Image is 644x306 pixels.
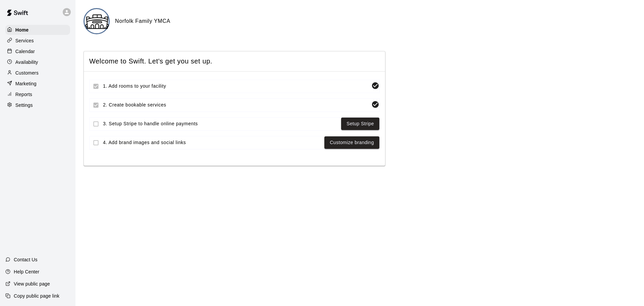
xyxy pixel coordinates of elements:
[103,101,369,108] span: 2. Create bookable services
[15,48,35,55] p: Calendar
[85,9,110,34] img: Norfolk Family YMCA logo
[15,91,32,98] p: Reports
[103,139,322,146] span: 4. Add brand images and social links
[15,70,39,76] p: Customers
[89,57,380,66] span: Welcome to Swift. Let's get you set up.
[346,120,374,128] a: Setup Stripe
[14,256,38,263] p: Contact Us
[324,136,379,149] button: Customize branding
[14,293,59,299] p: Copy public page link
[5,36,70,46] a: Services
[5,57,70,67] a: Availability
[5,89,70,99] a: Reports
[5,100,70,110] a: Settings
[5,46,70,56] a: Calendar
[5,25,70,35] a: Home
[15,102,33,108] p: Settings
[15,37,34,44] p: Services
[15,80,37,87] p: Marketing
[330,138,374,147] a: Customize branding
[15,59,38,65] p: Availability
[341,118,379,130] button: Setup Stripe
[103,120,338,127] span: 3. Setup Stripe to handle online payments
[14,268,39,275] p: Help Center
[103,83,369,90] span: 1. Add rooms to your facility
[15,27,29,33] p: Home
[5,79,70,89] a: Marketing
[115,17,170,26] h6: Norfolk Family YMCA
[5,68,70,78] a: Customers
[14,280,50,287] p: View public page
